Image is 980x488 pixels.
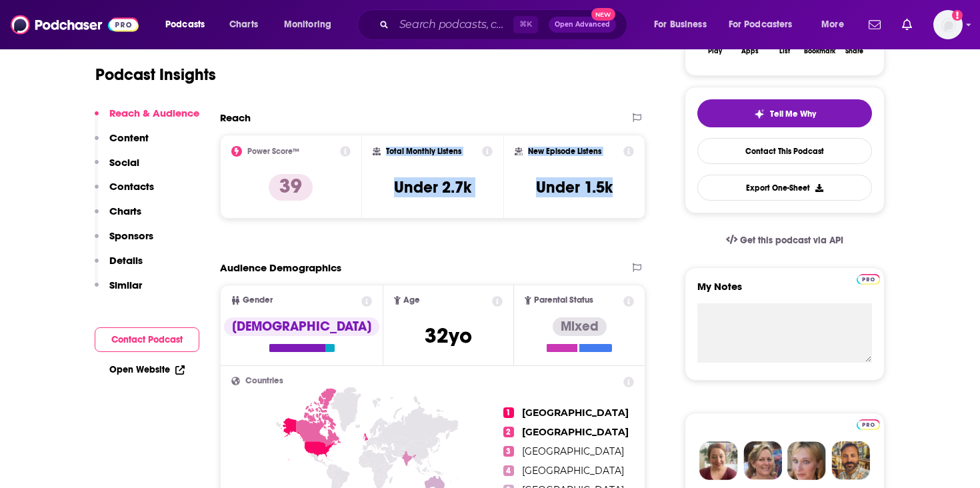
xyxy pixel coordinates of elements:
h2: Total Monthly Listens [386,147,461,156]
span: New [591,8,615,21]
h2: New Episode Listens [528,147,601,156]
span: 4 [503,465,514,476]
img: Podchaser Pro [857,274,880,285]
p: 39 [269,174,313,201]
button: Details [95,254,143,279]
a: Charts [221,14,266,35]
span: For Podcasters [729,15,793,34]
span: Get this podcast via API [740,235,843,246]
button: open menu [645,14,723,35]
a: Get this podcast via API [715,224,854,257]
div: Search podcasts, credits, & more... [370,9,640,40]
a: Contact This Podcast [697,138,872,164]
p: Details [109,254,143,267]
p: Similar [109,279,142,291]
a: Pro website [857,417,880,430]
span: Tell Me Why [770,109,816,119]
img: Jon Profile [831,441,870,480]
button: Export One-Sheet [697,175,872,201]
span: 1 [503,407,514,418]
div: Play [708,47,722,55]
button: Social [95,156,139,181]
button: open menu [275,14,349,35]
span: Logged in as derettb [933,10,963,39]
h3: Under 1.5k [536,177,613,197]
label: My Notes [697,280,872,303]
div: Apps [741,47,759,55]
svg: Add a profile image [952,10,963,21]
div: Bookmark [804,47,835,55]
a: Pro website [857,272,880,285]
h2: Reach [220,111,251,124]
h2: Power Score™ [247,147,299,156]
img: Podchaser Pro [857,419,880,430]
span: [GEOGRAPHIC_DATA] [522,426,629,438]
div: Share [845,47,863,55]
button: Sponsors [95,229,153,254]
button: open menu [720,14,812,35]
button: Reach & Audience [95,107,199,131]
span: For Business [654,15,707,34]
p: Social [109,156,139,169]
div: List [779,47,790,55]
span: 32 yo [425,323,472,349]
button: Charts [95,205,141,229]
span: Charts [229,15,258,34]
span: Gender [243,296,273,305]
span: Open Advanced [555,21,610,28]
button: tell me why sparkleTell Me Why [697,99,872,127]
a: Show notifications dropdown [863,13,886,36]
span: Age [403,296,420,305]
span: 3 [503,446,514,457]
button: open menu [812,14,861,35]
img: Sydney Profile [699,441,738,480]
h1: Podcast Insights [95,65,216,85]
p: Charts [109,205,141,217]
span: Podcasts [165,15,205,34]
span: [GEOGRAPHIC_DATA] [522,407,629,419]
input: Search podcasts, credits, & more... [394,14,513,35]
img: Barbara Profile [743,441,782,480]
span: 2 [503,427,514,437]
button: Show profile menu [933,10,963,39]
img: tell me why sparkle [754,109,765,119]
button: open menu [156,14,222,35]
button: Open AdvancedNew [549,17,616,33]
img: User Profile [933,10,963,39]
p: Reach & Audience [109,107,199,119]
button: Contacts [95,180,154,205]
span: Monitoring [284,15,331,34]
p: Sponsors [109,229,153,242]
div: [DEMOGRAPHIC_DATA] [224,317,379,336]
span: ⌘ K [513,16,538,33]
span: [GEOGRAPHIC_DATA] [522,465,624,477]
span: Parental Status [534,296,593,305]
h2: Audience Demographics [220,261,341,274]
button: Similar [95,279,142,303]
button: Contact Podcast [95,327,199,352]
p: Content [109,131,149,144]
span: [GEOGRAPHIC_DATA] [522,445,624,457]
button: Content [95,131,149,156]
h3: Under 2.7k [394,177,471,197]
span: Countries [245,377,283,385]
img: Podchaser - Follow, Share and Rate Podcasts [11,12,139,37]
img: Jules Profile [787,441,826,480]
p: Contacts [109,180,154,193]
a: Open Website [109,364,185,375]
a: Show notifications dropdown [897,13,917,36]
span: More [821,15,844,34]
div: Mixed [553,317,607,336]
